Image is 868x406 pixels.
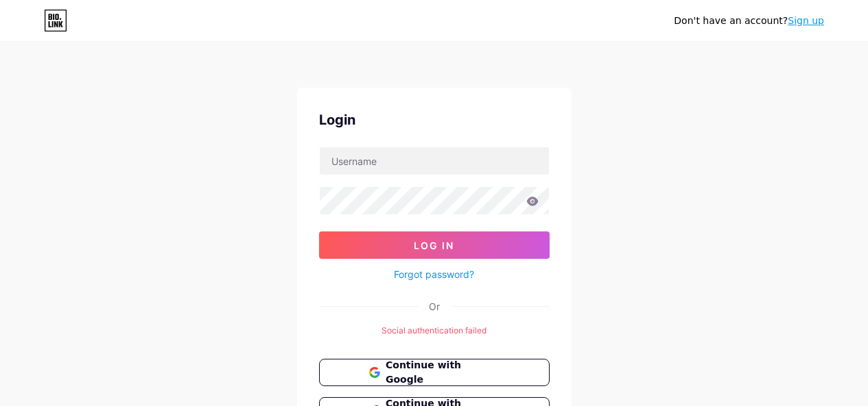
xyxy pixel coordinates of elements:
[674,14,824,28] div: Don't have an account?
[386,358,499,387] span: Continue with Google
[394,267,474,281] a: Forgot password?
[429,299,440,314] div: Or
[319,359,550,386] button: Continue with Google
[319,325,550,337] div: Social authentication failed
[319,110,550,130] div: Login
[788,15,824,26] a: Sign up
[320,147,549,175] input: Username
[319,231,550,259] button: Log In
[414,240,454,251] span: Log In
